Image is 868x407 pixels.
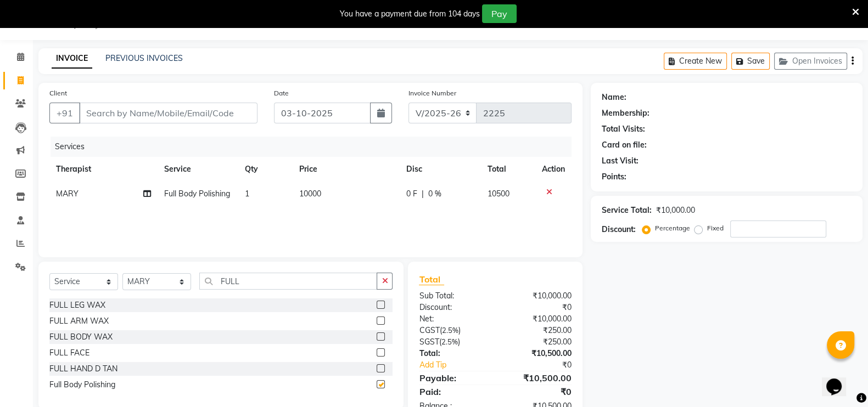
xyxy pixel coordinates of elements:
[419,274,444,285] span: Total
[495,302,580,313] div: ₹0
[411,325,495,336] div: ( )
[49,315,109,327] div: FULL ARM WAX
[49,379,115,391] div: Full Body Polishing
[731,53,770,70] button: Save
[602,123,645,135] div: Total Visits:
[509,359,580,371] div: ₹0
[495,336,580,348] div: ₹250.00
[419,337,439,347] span: SGST
[411,290,495,302] div: Sub Total:
[422,188,424,200] span: |
[49,347,89,359] div: FULL FACE
[535,157,572,182] th: Action
[488,189,509,199] span: 10500
[482,4,517,23] button: Pay
[656,205,695,216] div: ₹10,000.00
[602,139,647,151] div: Card on file:
[822,363,857,396] iframe: chat widget
[602,205,652,216] div: Service Total:
[406,188,417,200] span: 0 F
[49,157,158,182] th: Therapist
[428,188,441,200] span: 0 %
[664,53,727,70] button: Create New
[411,302,495,313] div: Discount:
[707,223,724,233] label: Fixed
[79,103,257,123] input: Search by Name/Mobile/Email/Code
[56,189,79,199] span: MARY
[411,371,495,385] div: Payable:
[602,224,636,235] div: Discount:
[274,88,289,98] label: Date
[602,92,626,103] div: Name:
[245,189,249,199] span: 1
[441,326,458,335] span: 2.5%
[49,88,67,98] label: Client
[411,336,495,348] div: ( )
[340,8,480,20] div: You have a payment due from 104 days
[419,325,439,335] span: CGST
[400,157,480,182] th: Disc
[299,189,321,199] span: 10000
[164,189,230,199] span: Full Body Polishing
[495,313,580,325] div: ₹10,000.00
[199,273,377,290] input: Search or Scan
[495,371,580,385] div: ₹10,500.00
[602,108,649,119] div: Membership:
[49,103,80,123] button: +91
[495,385,580,398] div: ₹0
[774,53,847,70] button: Open Invoices
[49,331,113,343] div: FULL BODY WAX
[655,223,690,233] label: Percentage
[293,157,400,182] th: Price
[105,53,183,63] a: PREVIOUS INVOICES
[411,359,509,371] a: Add Tip
[238,157,292,182] th: Qty
[411,313,495,325] div: Net:
[602,171,626,183] div: Points:
[52,49,92,69] a: INVOICE
[481,157,535,182] th: Total
[602,155,639,167] div: Last Visit:
[411,385,495,398] div: Paid:
[49,299,105,311] div: FULL LEG WAX
[49,363,117,375] div: FULL HAND D TAN
[411,348,495,359] div: Total:
[495,290,580,302] div: ₹10,000.00
[441,337,457,346] span: 2.5%
[495,348,580,359] div: ₹10,500.00
[495,325,580,336] div: ₹250.00
[158,157,239,182] th: Service
[408,88,456,98] label: Invoice Number
[51,137,580,157] div: Services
